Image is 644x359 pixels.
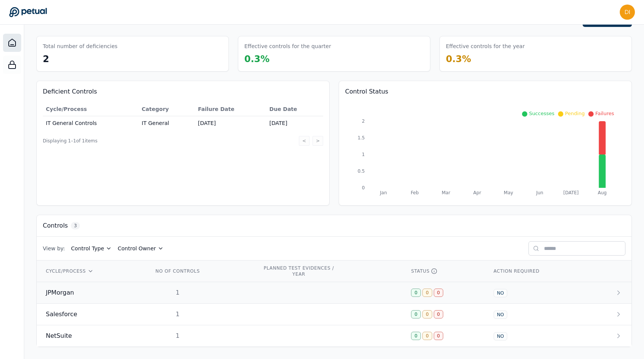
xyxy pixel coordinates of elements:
[71,245,112,252] button: Control Type
[411,289,421,297] div: 0
[71,222,80,229] span: 3
[598,190,606,195] tspan: Aug
[153,310,202,319] div: 1
[529,111,554,116] span: Successes
[43,42,117,50] h3: Total number of deficiencies
[358,135,365,140] tspan: 1.5
[362,185,365,190] tspan: 0
[411,190,419,195] tspan: Feb
[422,332,432,340] div: 0
[43,245,65,252] span: View by:
[43,87,323,96] h3: Deficient Controls
[195,102,266,116] th: Failure Date
[313,136,323,146] button: >
[43,116,139,130] td: IT General Controls
[3,56,21,74] a: SOC
[434,310,444,318] div: 0
[118,245,164,252] button: Control Owner
[485,261,589,282] th: ACTION REQUIRED
[536,190,543,195] tspan: Jun
[411,310,421,318] div: 0
[46,288,74,297] span: JPMorgan
[345,87,625,96] h3: Control Status
[153,288,202,297] div: 1
[422,310,432,318] div: 0
[9,7,47,17] a: Go to Dashboard
[494,311,507,319] div: NO
[139,102,195,116] th: Category
[266,116,323,130] td: [DATE]
[263,265,335,277] div: PLANNED TEST EVIDENCES / YEAR
[43,138,97,144] span: Displaying 1– 1 of 1 items
[434,289,444,297] div: 0
[244,42,331,50] h3: Effective controls for the quarter
[411,332,421,340] div: 0
[473,190,481,195] tspan: Apr
[46,310,77,319] span: Salesforce
[422,289,432,297] div: 0
[3,34,21,52] a: Dashboard
[380,190,387,195] tspan: Jan
[139,116,195,130] td: IT General
[46,268,135,274] div: CYCLE/PROCESS
[620,5,635,20] img: dishant.khurana@snowflake.com
[494,332,507,340] div: NO
[299,136,309,146] button: <
[411,268,475,274] div: STATUS
[446,54,471,64] span: 0.3 %
[43,221,68,230] h3: Controls
[565,111,585,116] span: Pending
[504,190,513,195] tspan: May
[195,116,266,130] td: [DATE]
[153,268,202,274] div: NO OF CONTROLS
[595,111,614,116] span: Failures
[43,102,139,116] th: Cycle/Process
[43,54,49,64] span: 2
[266,102,323,116] th: Due Date
[563,190,579,195] tspan: [DATE]
[358,169,365,174] tspan: 0.5
[494,289,507,297] div: NO
[446,42,525,50] h3: Effective controls for the year
[244,54,270,64] span: 0.3 %
[362,119,365,124] tspan: 2
[362,152,365,157] tspan: 1
[153,331,202,340] div: 1
[434,332,444,340] div: 0
[46,331,72,340] span: NetSuite
[442,190,450,195] tspan: Mar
